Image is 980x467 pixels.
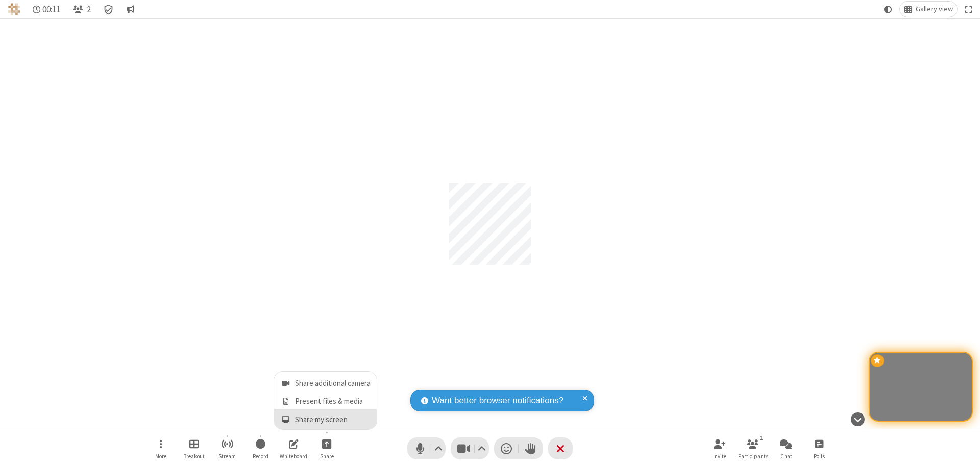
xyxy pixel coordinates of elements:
span: Participants [738,453,768,459]
button: Open participant list [68,2,95,17]
span: 2 [87,5,91,14]
span: Stream [218,453,236,459]
button: Mute (⌘+Shift+A) [407,437,446,459]
div: Meeting details Encryption enabled [99,2,118,17]
button: Share my screen [274,409,377,429]
span: Gallery view [916,5,953,13]
button: Start streaming [212,434,242,463]
button: Raise hand [519,437,543,459]
button: Audio settings [432,437,446,459]
button: Using system theme [880,2,896,17]
span: Polls [814,453,825,459]
button: Share additional camera [274,372,377,392]
button: Open participant list [738,434,768,463]
button: Open menu [311,434,342,463]
button: Open menu [145,434,176,463]
button: Present files & media [274,392,377,409]
button: Conversation [122,2,138,17]
span: More [155,453,166,459]
button: Open poll [804,434,835,463]
span: Chat [780,453,792,459]
span: Want better browser notifications? [432,394,563,407]
span: 00:11 [42,5,60,14]
div: 2 [757,433,766,443]
span: Share [320,453,334,459]
button: Open chat [771,434,801,463]
button: Change layout [900,2,957,17]
button: Stop video (⌘+Shift+V) [451,437,489,459]
button: End or leave meeting [548,437,573,459]
div: Timer [29,2,65,17]
button: Open shared whiteboard [278,434,309,463]
button: Fullscreen [961,2,976,17]
button: Invite participants (⌘+Shift+I) [704,434,735,463]
button: Start recording [245,434,276,463]
span: Share additional camera [295,379,371,388]
button: Manage Breakout Rooms [179,434,209,463]
span: Breakout [183,453,205,459]
button: Video setting [475,437,489,459]
span: Present files & media [295,397,371,406]
span: Invite [713,453,726,459]
img: QA Selenium DO NOT DELETE OR CHANGE [8,3,20,15]
span: Whiteboard [280,453,307,459]
button: Hide [847,407,868,431]
button: Send a reaction [494,437,519,459]
span: Share my screen [295,416,371,424]
span: Record [253,453,268,459]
